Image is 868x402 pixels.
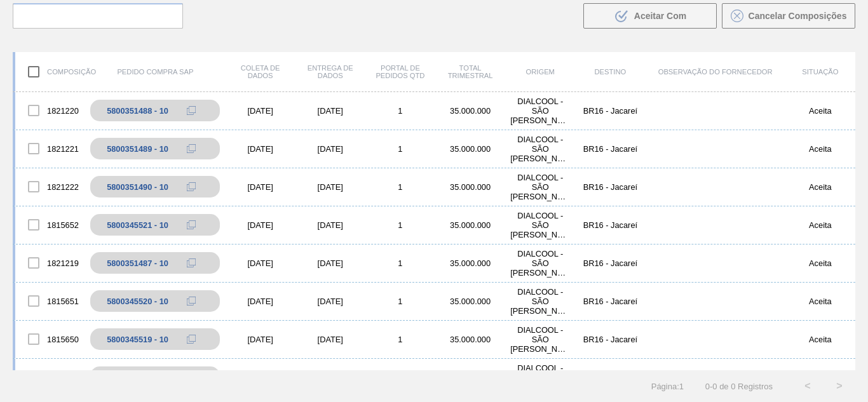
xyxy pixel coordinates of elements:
[731,382,735,391] font: 0
[247,144,273,154] font: [DATE]
[398,182,402,192] font: 1
[583,335,637,344] font: BR16 - Jacareí
[107,144,168,154] font: 5800351489 - 10
[448,64,493,79] font: Total trimestral
[179,293,204,309] div: Copiar
[179,370,204,385] div: Copiar
[398,258,402,268] font: 1
[505,287,575,316] div: DIALCOOL - SÃO ROQUE (SP)
[398,220,402,230] font: 1
[510,135,600,173] font: DIALCOOL - SÃO [PERSON_NAME] ([GEOGRAPHIC_DATA])
[802,68,838,76] font: Situação
[318,335,343,344] font: [DATE]
[398,335,402,344] font: 1
[179,217,204,232] div: Copiar
[450,182,491,192] font: 35.000.000
[575,335,645,344] div: BR16 - Jacareí
[677,382,679,391] font: :
[308,64,353,79] font: Entrega de dados
[247,182,273,192] font: [DATE]
[47,258,79,268] font: 1821219
[505,363,575,392] div: DIALCOOL - SÃO ROQUE (SP)
[450,335,491,344] font: 35.000.000
[575,220,645,230] div: BR16 - Jacareí
[505,97,575,125] div: DIALCOOL - SÃO ROQUE (SP)
[450,144,491,154] font: 35.000.000
[809,297,832,306] font: Aceita
[575,297,645,306] div: BR16 - Jacareí
[107,220,168,230] font: 5800345521 - 10
[247,220,273,230] font: [DATE]
[47,106,79,116] font: 1821220
[117,68,193,76] font: Pedido Compra SAP
[318,220,343,230] font: [DATE]
[247,335,273,344] font: [DATE]
[526,68,555,76] font: Origem
[450,220,491,230] font: 35.000.000
[634,11,686,21] font: Aceitar Com
[179,332,204,347] div: Copiar
[510,363,600,401] font: DIALCOOL - SÃO [PERSON_NAME] ([GEOGRAPHIC_DATA])
[836,380,842,391] font: >
[318,182,343,192] font: [DATE]
[398,144,402,154] font: 1
[705,382,710,391] font: 0
[247,297,273,306] font: [DATE]
[804,380,810,391] font: <
[719,382,728,391] font: de
[450,258,491,268] font: 35.000.000
[809,258,832,268] font: Aceita
[505,211,575,239] div: DIALCOOL - SÃO ROQUE (SP)
[47,144,79,154] font: 1821221
[179,255,204,271] div: Copiar
[47,297,79,306] font: 1815651
[575,106,645,116] div: BR16 - Jacareí
[318,297,343,306] font: [DATE]
[107,182,168,192] font: 5800351490 - 10
[510,287,600,325] font: DIALCOOL - SÃO [PERSON_NAME] ([GEOGRAPHIC_DATA])
[583,3,717,29] button: Aceitar Com
[510,173,600,211] font: DIALCOOL - SÃO [PERSON_NAME] ([GEOGRAPHIC_DATA])
[583,144,637,154] font: BR16 - Jacareí
[505,325,575,354] div: DIALCOOL - SÃO ROQUE (SP)
[792,370,824,402] button: <
[505,249,575,278] div: DIALCOOL - SÃO ROQUE (SP)
[738,382,773,391] font: Registros
[505,135,575,163] div: DIALCOOL - SÃO ROQUE (SP)
[247,106,273,116] font: [DATE]
[583,258,637,268] font: BR16 - Jacareí
[450,106,491,116] font: 35.000.000
[749,11,847,21] font: Cancelar Composições
[47,68,96,76] font: Composição
[710,382,712,391] font: -
[376,64,424,79] font: Portal de Pedidos Qtd
[107,258,168,268] font: 5800351487 - 10
[510,97,600,135] font: DIALCOOL - SÃO [PERSON_NAME] ([GEOGRAPHIC_DATA])
[722,3,855,29] button: Cancelar Composições
[318,258,343,268] font: [DATE]
[398,106,402,116] font: 1
[712,382,717,391] font: 0
[510,325,600,363] font: DIALCOOL - SÃO [PERSON_NAME] ([GEOGRAPHIC_DATA])
[107,335,168,344] font: 5800345519 - 10
[575,144,645,154] div: BR16 - Jacareí
[575,258,645,268] div: BR16 - Jacareí
[47,182,79,192] font: 1821222
[651,382,677,391] font: Página
[47,335,79,344] font: 1815650
[583,220,637,230] font: BR16 - Jacareí
[179,141,204,156] div: Copiar
[107,297,168,306] font: 5800345520 - 10
[595,68,627,76] font: Destino
[809,335,832,344] font: Aceita
[179,103,204,118] div: Copiar
[247,258,273,268] font: [DATE]
[241,64,280,79] font: Coleta de dados
[575,182,645,192] div: BR16 - Jacareí
[809,182,832,192] font: Aceita
[107,106,168,116] font: 5800351488 - 10
[505,173,575,201] div: DIALCOOL - SÃO ROQUE (SP)
[583,297,637,306] font: BR16 - Jacareí
[510,249,600,287] font: DIALCOOL - SÃO [PERSON_NAME] ([GEOGRAPHIC_DATA])
[510,211,600,249] font: DIALCOOL - SÃO [PERSON_NAME] ([GEOGRAPHIC_DATA])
